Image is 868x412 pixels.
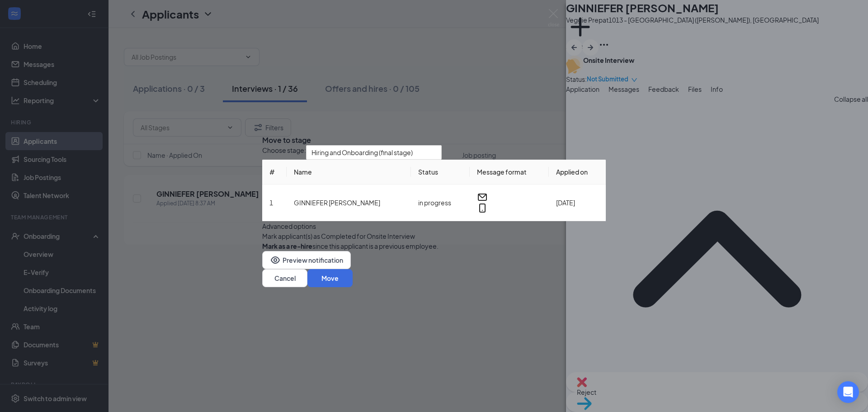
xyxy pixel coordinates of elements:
svg: Email [477,192,488,203]
td: in progress [411,185,470,221]
button: EyePreview notification [262,251,351,269]
h3: Move to stage [262,135,311,145]
svg: MobileSms [477,203,488,213]
td: [DATE] [549,185,606,221]
div: Open Intercom Messenger [837,381,859,403]
b: Mark as a re-hire [262,242,312,250]
th: Message format [470,160,549,185]
button: Move [307,269,353,287]
th: Applied on [549,160,606,185]
span: Hiring and Onboarding (final stage) [311,146,413,159]
span: 1 [269,199,273,207]
div: since this applicant is a previous employee. [262,241,439,251]
span: Choose stage: [262,145,306,160]
th: Name [287,160,411,185]
button: Cancel [262,269,307,287]
th: Status [411,160,470,185]
th: # [262,160,287,185]
div: Advanced options [262,221,606,231]
td: GINNIEFER [PERSON_NAME] [287,185,411,221]
span: Mark applicant(s) as Completed for Onsite Interview [262,231,415,241]
svg: Eye [270,255,281,265]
